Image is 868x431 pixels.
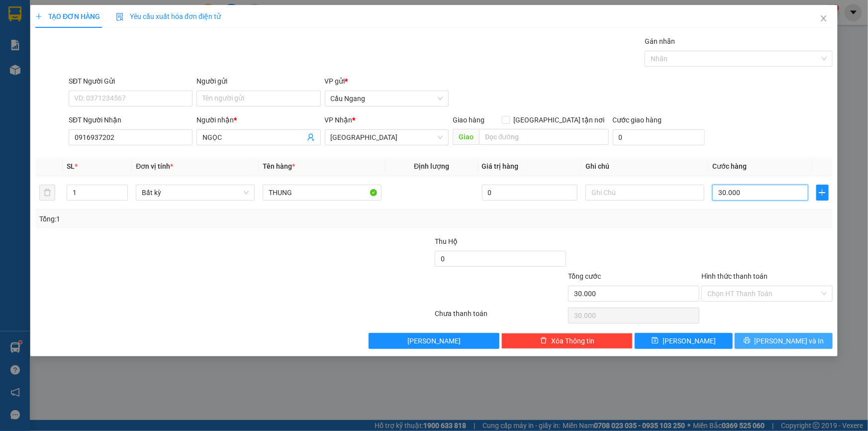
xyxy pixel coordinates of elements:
[501,333,633,349] button: deleteXóa Thông tin
[142,185,249,200] span: Bất kỳ
[369,333,500,349] button: [PERSON_NAME]
[407,335,461,346] span: [PERSON_NAME]
[116,12,221,20] span: Yêu cầu xuất hóa đơn điện tử
[435,237,458,245] span: Thu Hộ
[482,185,578,201] input: 0
[735,333,833,349] button: printer[PERSON_NAME] và In
[69,114,193,125] div: SĐT Người Nhận
[434,308,568,325] div: Chưa thanh toán
[635,333,733,349] button: save[PERSON_NAME]
[581,157,708,176] th: Ghi chú
[663,335,716,346] span: [PERSON_NAME]
[744,337,751,345] span: printer
[63,63,167,77] div: 30.000
[196,114,320,125] div: Người nhận
[325,76,449,87] div: VP gửi
[8,9,24,20] span: Gửi:
[331,130,443,145] span: Sài Gòn
[816,185,829,201] button: plus
[712,162,747,170] span: Cước hàng
[65,8,89,19] span: Nhận:
[8,32,58,44] div: TRUNG
[325,116,353,124] span: VP Nhận
[568,272,601,280] span: Tổng cước
[65,31,166,43] div: LAB VIVADENT
[307,133,315,141] span: user-add
[414,162,449,170] span: Định lượng
[196,76,320,87] div: Người gửi
[67,162,75,170] span: SL
[39,185,55,201] button: delete
[701,272,768,280] label: Hình thức thanh toán
[69,76,193,87] div: SĐT Người Gửi
[479,129,609,145] input: Dọc đường
[540,337,547,345] span: delete
[482,162,519,170] span: Giá trị hàng
[331,91,443,106] span: Cầu Ngang
[136,162,173,170] span: Đơn vị tính
[810,5,838,33] button: Close
[263,185,382,201] input: VD: Bàn, Ghế
[613,116,662,124] label: Cước giao hàng
[39,214,335,224] div: Tổng: 1
[453,129,479,145] span: Giao
[35,13,42,20] span: plus
[510,114,609,125] span: [GEOGRAPHIC_DATA] tận nơi
[263,162,295,170] span: Tên hàng
[645,37,675,45] label: Gán nhãn
[817,189,828,197] span: plus
[613,129,705,145] input: Cước giao hàng
[35,12,100,20] span: TẠO ĐƠN HÀNG
[652,337,659,345] span: save
[551,335,594,346] span: Xóa Thông tin
[453,116,484,124] span: Giao hàng
[65,8,166,31] div: [GEOGRAPHIC_DATA]
[820,14,828,22] span: close
[585,185,704,201] input: Ghi Chú
[755,335,824,346] span: [PERSON_NAME] và In
[8,8,58,32] div: Cầu Ngang
[116,13,124,21] img: icon
[63,65,77,76] span: CC :
[65,43,166,57] div: 02822416966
